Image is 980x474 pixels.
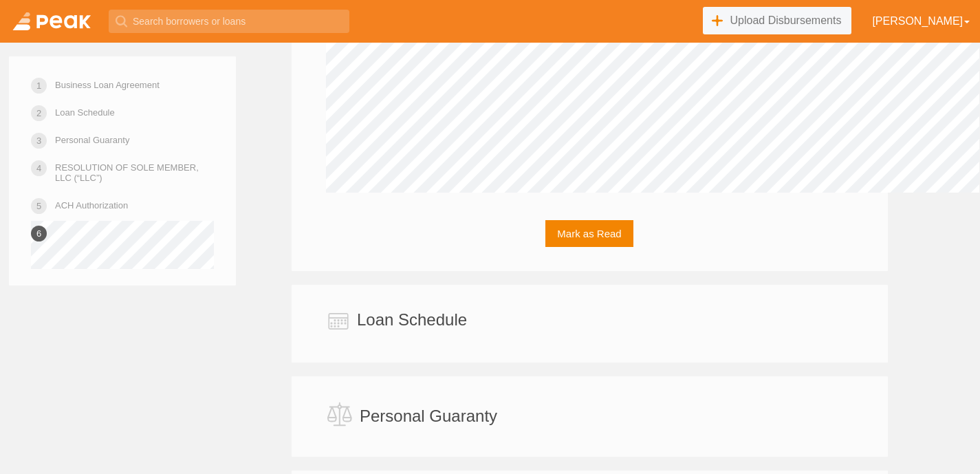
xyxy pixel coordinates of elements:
a: Loan Schedule [55,100,115,125]
h3: Loan Schedule [357,311,467,329]
a: Personal Guaranty [55,128,129,152]
a: Upload Disbursements [703,7,852,34]
a: RESOLUTION OF SOLE MEMBER, LLC (“LLC”) [55,155,214,190]
h3: Personal Guaranty [360,407,497,425]
a: Business Loan Agreement [55,73,160,97]
input: Search borrowers or loans [109,10,349,33]
a: ACH Authorization [55,193,128,217]
button: Mark as Read [545,220,633,247]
